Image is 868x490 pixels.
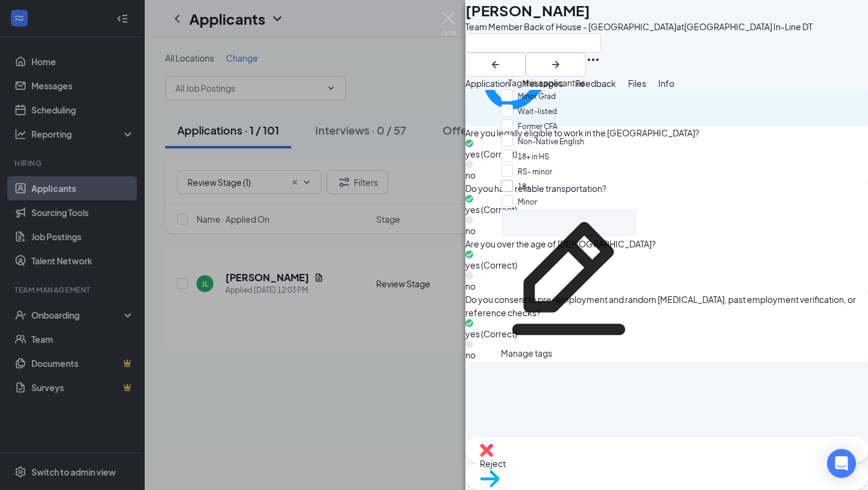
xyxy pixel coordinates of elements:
[628,78,646,89] span: Files
[465,328,517,339] span: yes (Correct)
[465,182,868,195] span: Do you have reliable transportation?
[501,211,637,346] svg: Pencil
[465,21,813,33] div: Team Member Back of House - [GEOGRAPHIC_DATA] at [GEOGRAPHIC_DATA] In-Line DT
[488,57,503,72] svg: ArrowLeftNew
[465,126,868,139] span: Are you legally eligible to work in the [GEOGRAPHIC_DATA]?
[465,225,476,236] span: no
[465,170,476,180] span: no
[465,52,526,77] button: ArrowLeftNew
[526,52,586,77] button: ArrowRight
[465,281,476,291] span: no
[549,57,563,72] svg: ArrowRight
[465,293,868,319] span: Do you consent to pre-employment and random [MEDICAL_DATA], past employment verification, or refe...
[501,346,637,360] div: Manage tags
[586,52,600,67] svg: Ellipses
[465,349,476,360] span: no
[465,204,517,215] span: yes (Correct)
[501,70,595,91] span: Tag this applicant as:
[465,148,517,159] span: yes (Correct)
[465,78,510,89] span: Application
[465,259,517,270] span: yes (Correct)
[480,457,854,470] span: Reject
[827,449,856,478] div: Open Intercom Messenger
[658,78,675,89] span: Info
[465,237,868,250] span: Are you over the age of [DEMOGRAPHIC_DATA]?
